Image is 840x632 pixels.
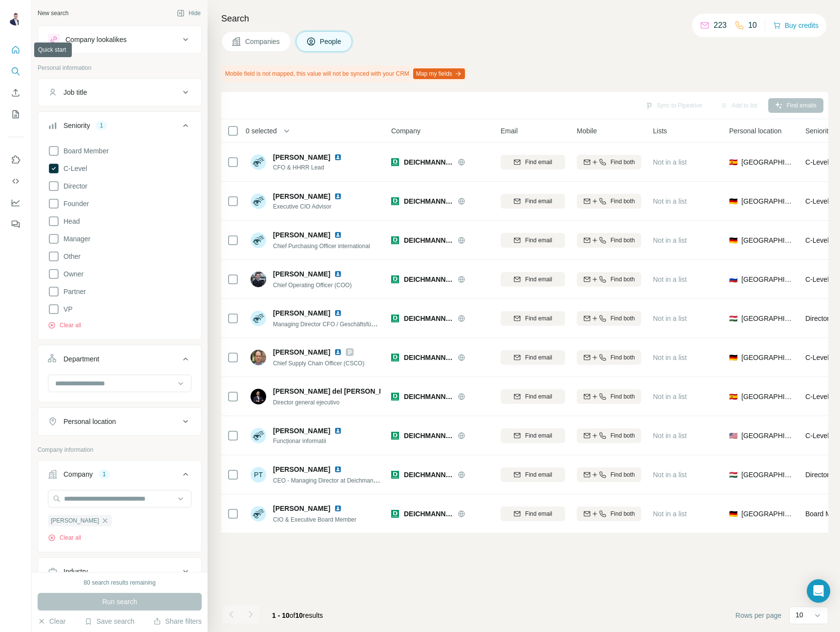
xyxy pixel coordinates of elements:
p: 10 [748,20,757,31]
span: Find both [610,392,635,401]
button: Quick start [8,41,23,59]
span: Not in a list [653,236,687,244]
span: Director [60,181,87,191]
button: Find both [577,389,641,404]
div: New search [38,9,68,18]
span: Find email [525,509,552,518]
button: Find email [501,311,565,326]
span: [GEOGRAPHIC_DATA] [741,509,794,519]
img: Logo of DEICHMANN Shoes [391,236,399,244]
span: DEICHMANN Shoes [404,509,453,519]
button: Find both [577,272,641,287]
span: Personal location [729,126,781,136]
button: Company lookalikes [38,28,201,51]
span: CEO - Managing Director at Deichmann Hungary [273,476,400,484]
span: Lists [653,126,667,136]
span: DEICHMANN Shoes [404,470,453,480]
button: Find email [501,467,565,482]
span: C-Level [805,158,829,166]
button: Find both [577,350,641,365]
div: 80 search results remaining [84,578,155,587]
span: [PERSON_NAME] [51,516,99,525]
span: Find both [610,509,635,518]
button: Hide [170,6,208,21]
span: [GEOGRAPHIC_DATA] [741,431,794,441]
span: 🇺🇸 [729,431,737,441]
span: [PERSON_NAME] [273,152,330,162]
span: Chief Supply Chain Officer (CSCO) [273,360,364,367]
span: [PERSON_NAME] del [PERSON_NAME] [273,386,401,396]
span: Find email [525,353,552,362]
div: PT [251,467,266,483]
span: Find email [525,197,552,206]
span: C-Level [805,354,829,361]
button: Find email [501,194,565,209]
img: LinkedIn logo [334,505,342,512]
div: Job title [63,87,87,97]
button: Find both [577,311,641,326]
button: My lists [8,105,23,123]
span: 🇪🇸 [729,157,737,167]
button: Search [8,63,23,80]
button: Find both [577,467,641,482]
span: [GEOGRAPHIC_DATA] [741,235,794,245]
div: Mobile field is not mapped, this value will not be synced with your CRM [221,65,467,82]
button: Map my fields [413,68,465,79]
span: Board Member [60,146,109,156]
span: Not in a list [653,315,687,322]
span: Founder [60,199,89,209]
span: Funcționar informatii [273,437,354,445]
span: DEICHMANN Shoes [404,157,453,167]
button: Enrich CSV [8,84,23,102]
img: Logo of DEICHMANN Shoes [391,432,399,440]
span: C-Level [805,275,829,283]
span: Seniority [805,126,832,136]
img: Logo of DEICHMANN Shoes [391,354,399,361]
button: Clear [38,616,65,626]
button: Find email [501,428,565,443]
button: Buy credits [773,19,819,32]
img: Avatar [251,232,266,248]
span: CFO & HHRR Lead [273,163,354,172]
span: Find email [525,275,552,284]
span: Find email [525,158,552,167]
span: DEICHMANN Shoes [404,196,453,206]
span: [PERSON_NAME] [273,308,330,318]
div: Seniority [63,121,90,130]
img: Avatar [251,428,266,443]
img: LinkedIn logo [334,231,342,239]
span: [PERSON_NAME] [273,464,330,474]
span: 10 [295,611,303,619]
span: Mobile [577,126,597,136]
span: 🇩🇪 [729,196,737,206]
img: LinkedIn logo [334,153,342,161]
button: Department [38,347,201,375]
img: Logo of DEICHMANN Shoes [391,510,399,518]
span: [PERSON_NAME] [273,230,330,240]
span: Executive CIO Advisor [273,202,354,211]
span: Not in a list [653,393,687,400]
span: 🇪🇸 [729,392,737,401]
span: Find both [610,314,635,323]
img: LinkedIn logo [334,309,342,317]
span: Email [501,126,518,136]
img: Avatar [251,506,266,522]
div: 1 [99,470,110,479]
span: C-Level [805,197,829,205]
img: Avatar [251,389,266,404]
img: LinkedIn logo [334,465,342,473]
button: Save search [84,616,134,626]
span: Find email [525,431,552,440]
button: Find both [577,428,641,443]
button: Find both [577,155,641,169]
span: Director general ejecutivo [273,399,339,406]
span: Not in a list [653,432,687,440]
span: Manager [60,234,90,244]
button: Job title [38,81,201,104]
button: Find both [577,233,641,248]
span: Not in a list [653,197,687,205]
span: Find both [610,470,635,479]
p: Personal information [38,63,202,72]
span: [PERSON_NAME] [273,347,330,357]
span: Chief Operating Officer (COO) [273,282,352,289]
